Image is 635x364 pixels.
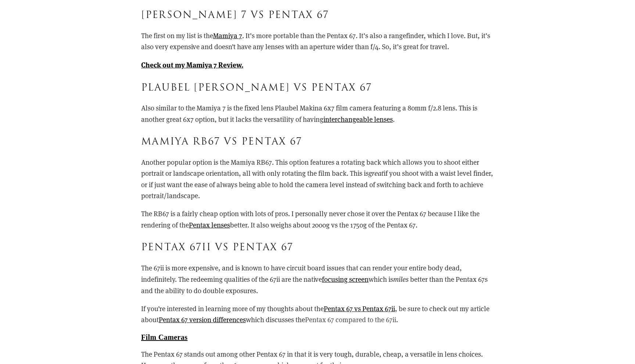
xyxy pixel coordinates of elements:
[393,274,409,284] em: miles
[141,303,494,325] p: If you’re interested in learning more of my thoughts about the , be sure to check out my article ...
[324,304,395,313] a: Pentax 67 vs Pentax 67ii
[141,102,494,125] p: Also similar to the Mamiya 7 is the fixed lens Plaubel Makina 6x7 film camera featuring a 80mm f/...
[322,274,369,284] a: focusing screen
[141,59,243,69] strong: Check out my Mamiya 7 Review.
[141,333,187,341] a: Film Cameras
[141,240,494,255] h3: Pentax 67ii vs Pentax 67
[369,168,384,178] em: great
[189,220,230,229] a: Pentax lenses
[141,8,494,23] h3: [PERSON_NAME] 7 vs Pentax 67
[141,30,494,52] p: The first on my list is the . It’s more portable than the Pentax 67. It’s also a rangefinder, whi...
[159,315,246,324] a: Pentax 67 version differences
[323,114,393,124] a: interchangeable lenses
[141,157,494,201] p: Another popular option is the Mamiya RB67. This option features a rotating back which allows you ...
[141,60,243,69] a: Check out my Mamiya 7 Review.
[141,80,494,96] h3: Plaubel [PERSON_NAME] vs Pentax 67
[213,31,242,40] a: Mamiya 7
[141,262,494,296] p: The 67ii is more expensive, and is known to have circuit board issues that can render your entire...
[141,134,494,150] h3: Mamiya RB67 vs Pentax 67
[305,315,396,324] a: Pentax 67 compared to the 67ii
[141,208,494,230] p: The RB67 is a fairly cheap option with lots of pros. I personally never chose it over the Pentax ...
